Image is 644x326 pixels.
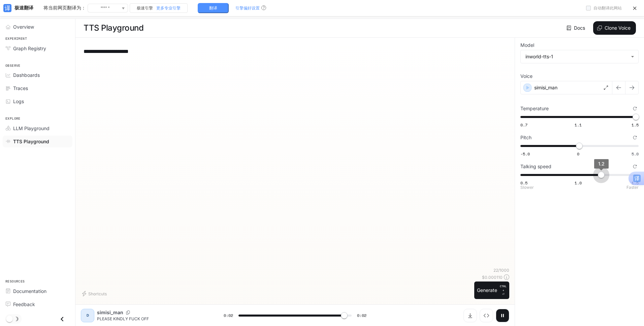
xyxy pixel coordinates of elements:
[6,315,13,322] span: Dark mode toggle
[631,163,639,170] button: Reset to default
[84,21,143,35] h1: TTS Playground
[97,316,207,322] p: PLEASE KINDLY FUCK OFF
[525,53,627,60] div: inworld-tts-1
[520,74,533,79] p: Voice
[534,84,557,91] p: simisi_man
[3,298,72,310] a: Feedback
[493,267,509,273] p: 22 / 1000
[520,122,527,128] span: 0.7
[626,185,639,189] p: Faster
[463,309,477,322] button: Download audio
[480,309,493,322] button: Inspect
[13,138,49,145] span: TTS Playground
[520,151,530,157] span: -5.0
[13,23,34,30] span: Overview
[575,180,582,186] span: 1.0
[631,134,639,141] button: Reset to default
[632,122,639,128] span: 1.5
[224,312,233,319] span: 0:02
[123,310,133,315] button: Copy Voice ID
[13,45,46,52] span: Graph Registry
[631,105,639,112] button: Reset to default
[520,180,527,186] span: 0.5
[500,284,507,296] p: ⏎
[521,50,638,63] div: inworld-tts-1
[520,164,551,169] p: Talking speed
[3,42,72,54] a: Graph Registry
[13,98,24,105] span: Logs
[520,43,534,48] p: Model
[13,71,40,79] span: Dashboards
[3,69,72,81] a: Dashboards
[55,312,70,326] button: Close drawer
[593,21,636,35] button: Clone Voice
[3,82,72,94] a: Traces
[357,312,366,319] span: 0:02
[3,285,72,297] a: Documentation
[81,288,109,299] button: Shortcuts
[97,309,123,316] p: simisi_man
[13,288,46,295] span: Documentation
[598,161,605,167] span: 1.2
[565,21,588,35] a: Docs
[3,95,72,107] a: Logs
[482,274,503,280] p: $ 0.000110
[520,135,532,140] p: Pitch
[3,21,72,33] a: Overview
[3,122,72,134] a: LLM Playground
[520,185,534,189] p: Slower
[575,122,582,128] span: 1.1
[13,85,28,92] span: Traces
[500,284,507,292] p: CTRL +
[577,151,579,157] span: 0
[474,281,509,299] button: GenerateCTRL +⏎
[520,106,549,111] p: Temperature
[632,151,639,157] span: 5.0
[3,136,72,147] a: TTS Playground
[13,301,35,308] span: Feedback
[13,125,50,132] span: LLM Playground
[82,310,93,321] div: D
